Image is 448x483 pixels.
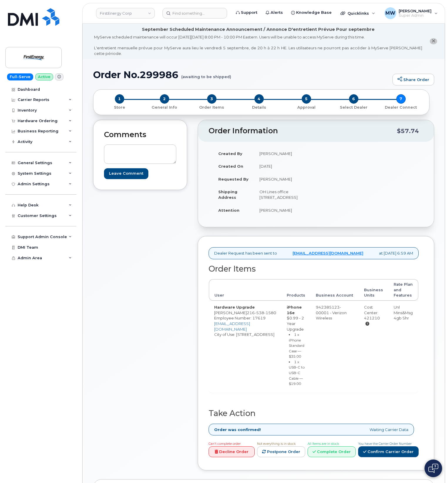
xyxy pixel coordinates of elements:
[397,125,419,137] div: $57.74
[257,446,305,457] a: Postpone Order
[302,94,311,104] span: 5
[254,185,312,203] td: OH Lines office [STREET_ADDRESS]
[388,301,418,392] td: Unl Mins&Msg 4gb Shr
[209,409,419,418] h2: Take Action
[281,301,311,392] td: $0.99 - 2 Year Upgrade
[332,105,375,110] p: Select Dealer
[264,310,276,315] span: 1580
[209,424,414,436] div: Waiting Carrier Data
[293,250,363,256] a: [EMAIL_ADDRESS][DOMAIN_NAME]
[430,38,437,44] button: close notification
[104,168,148,179] input: Leave Comment
[358,446,419,457] a: Confirm Carrier Order
[209,301,281,392] td: [PERSON_NAME] City of Use: [STREET_ADDRESS]
[93,70,390,80] h1: Order No.299986
[238,105,280,110] p: Details
[160,94,169,104] span: 2
[254,94,264,104] span: 4
[392,74,434,85] a: Share Order
[289,360,305,386] small: 1 x USB-C to USB-C Cable — $19.00
[308,442,339,446] span: All Items are in stock
[218,177,249,181] strong: Requested By
[218,208,239,213] strong: Attention
[311,301,358,392] td: 942385123-00001 - Verizon Wireless
[188,104,235,110] a: 3 Order Items
[257,442,296,446] span: Not everything is in stock
[358,442,412,446] span: You have the Carrier Order Number
[214,321,250,331] a: [EMAIL_ADDRESS][DOMAIN_NAME]
[94,34,422,56] div: MyServe scheduled maintenance will occur [DATE][DATE] 8:00 PM - 10:00 PM Eastern. Users will be u...
[388,279,418,301] th: Rate Plan and Features
[254,160,312,173] td: [DATE]
[209,247,419,259] div: Dealer Request has been sent to at [DATE] 6:59 AM
[207,94,217,104] span: 3
[181,70,231,79] small: (awaiting to be shipped)
[218,151,242,156] strong: Created By
[349,94,358,104] span: 6
[308,446,356,457] a: Complete Order
[285,105,328,110] p: Approval
[142,26,375,33] div: September Scheduled Maintenance Announcement / Annonce D'entretient Prévue Pour septembre
[218,189,237,200] strong: Shipping Address
[98,104,141,110] a: 1 Store
[281,279,311,301] th: Products
[190,105,233,110] p: Order Items
[141,104,188,110] a: 2 General Info
[214,316,266,320] span: Employee Number: 17619
[311,279,358,301] th: Business Account
[289,332,304,359] small: 1 x iPhone Standard Case — $35.00
[235,104,283,110] a: 4 Details
[209,442,241,446] span: Can't complete order
[254,204,312,217] td: [PERSON_NAME]
[218,164,243,169] strong: Created On
[209,127,397,135] h2: Order Information
[255,310,264,315] span: 538
[214,427,261,432] strong: Order was confirmed!
[209,279,281,301] th: User
[115,94,124,104] span: 1
[247,310,276,315] span: 216
[428,464,438,473] img: Open chat
[214,305,255,309] strong: Hardware Upgrade
[283,104,330,110] a: 5 Approval
[209,265,419,273] h2: Order Items
[254,147,312,160] td: [PERSON_NAME]
[104,131,176,139] h2: Comments
[254,173,312,186] td: [PERSON_NAME]
[287,305,302,315] strong: iPhone 16e
[359,279,388,301] th: Business Units
[330,104,377,110] a: 6 Select Dealer
[143,105,186,110] p: General Info
[209,446,255,457] a: Decline Order
[100,105,138,110] p: Store
[364,304,383,326] div: Cost Center: 421210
